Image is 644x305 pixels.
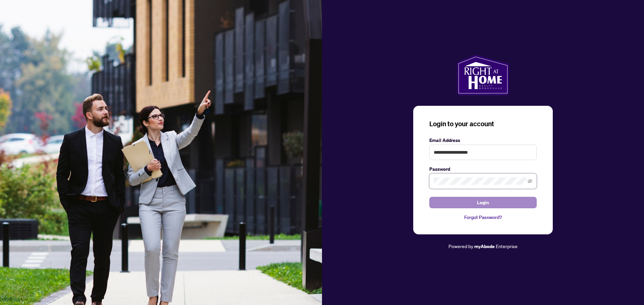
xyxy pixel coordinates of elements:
[429,119,537,129] h3: Login to your account
[457,55,509,95] img: ma-logo
[429,197,537,208] button: Login
[496,243,518,249] span: Enterprise
[429,137,537,144] label: Email Address
[448,243,473,249] span: Powered by
[477,197,489,208] span: Login
[528,179,532,183] span: eye-invisible
[429,214,537,221] a: Forgot Password?
[429,165,537,173] label: Password
[474,243,495,250] a: myAbode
